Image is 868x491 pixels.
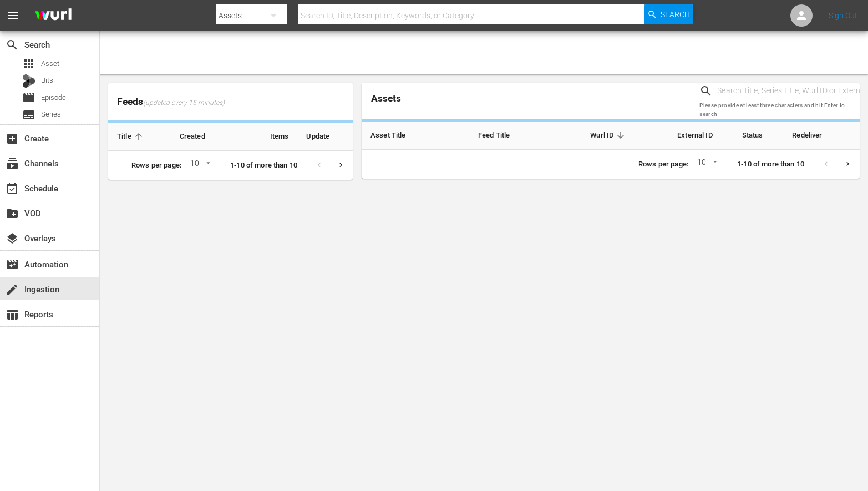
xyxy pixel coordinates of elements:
button: Next page [330,154,352,176]
div: 10 [693,156,719,173]
span: Assets [371,93,401,104]
th: Redeliver [783,122,860,150]
span: Ingestion [6,283,19,296]
span: Title [117,131,146,141]
span: Episode [41,92,66,103]
input: Search Title, Series Title, Wurl ID or External ID [717,83,860,99]
img: ans4CAIJ8jUAAAAAAAAAAAAAAAAAAAAAAAAgQb4GAAAAAAAAAAAAAAAAAAAAAAAAJMjXAAAAAAAAAAAAAAAAAAAAAAAAgAT5G... [27,3,80,29]
span: Series [22,108,35,122]
p: Please provide at least three characters and hit Enter to search [699,101,860,119]
span: VOD [6,207,19,220]
span: menu [7,9,20,22]
span: Created [180,131,220,141]
span: Schedule [6,182,19,195]
span: Bits [41,75,53,86]
div: Bits [22,74,35,88]
p: Rows per page: [638,159,688,170]
span: Asset [22,57,35,70]
button: Search [644,4,693,24]
span: Reports [6,308,19,321]
p: 1-10 of more than 10 [230,160,297,171]
th: Update [297,123,353,151]
span: Series [41,109,61,120]
p: 1-10 of more than 10 [737,159,804,170]
span: Create [6,132,19,145]
span: Asset [41,58,59,69]
span: (updated every 15 minutes) [143,99,225,108]
th: Feed Title [469,122,549,150]
span: Asset Title [370,130,420,140]
span: Automation [6,258,19,271]
span: Episode [22,91,35,104]
a: Sign Out [829,11,857,20]
span: Wurl ID [590,130,628,140]
p: Rows per page: [131,160,181,171]
button: Next page [837,153,859,175]
div: 10 [186,157,212,174]
span: Search [661,4,690,24]
th: Status [722,122,783,150]
table: sticky table [108,123,353,151]
span: Feeds [108,93,353,111]
span: Channels [6,157,19,170]
span: Overlays [6,232,19,245]
th: External ID [637,122,722,150]
span: Search [6,38,19,52]
table: sticky table [362,122,860,150]
th: Items [248,123,298,151]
